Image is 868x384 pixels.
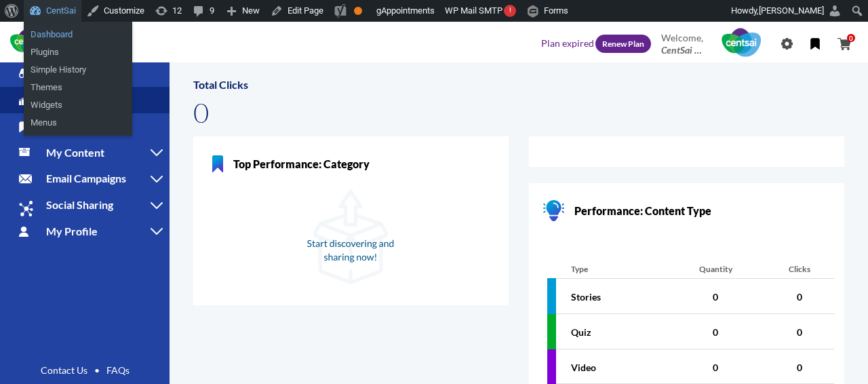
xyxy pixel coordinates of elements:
th: Quantity [667,260,764,279]
a: FAQs [103,364,133,377]
a: Contact Us [37,364,91,377]
td: Video [568,349,667,384]
span: 0 [847,34,855,42]
td: 0 [764,278,834,313]
span: Top Performance: Category [223,153,370,172]
td: 0 [667,278,764,313]
div: Plan expired [541,35,654,53]
td: Quiz [568,313,667,349]
td: Stories [568,278,667,313]
li: • [93,364,101,377]
a: Widgets [24,96,132,114]
th: Clicks [764,260,834,279]
td: 0 [764,313,834,349]
span: Social Sharing [46,198,113,211]
span: My Profile [46,225,98,237]
span: Performance: Content Type [564,200,711,219]
span: CentSai INC [661,44,702,56]
ul: CentSai [24,22,132,83]
ul: CentSai [24,75,132,136]
a: Simple History [24,61,132,79]
td: 0 [764,349,834,384]
a: Themes [24,79,132,96]
a: Menus [24,114,132,132]
span: ! [504,5,516,17]
img: CentSai [10,29,119,56]
span: 0 [193,93,844,132]
div: Welcome, [661,32,703,56]
span: Email Campaigns [46,172,126,185]
div: Total Clicks [183,77,854,132]
a: Plugins [24,43,132,61]
span: My Content [46,146,104,159]
th: Type [568,260,667,279]
div: OK [354,7,362,15]
td: 0 [667,313,764,349]
img: User [722,28,761,57]
a: 0 [829,38,860,50]
a: Dashboard [24,26,132,43]
a: Renew Plan [595,35,651,53]
td: 0 [667,349,764,384]
span: [PERSON_NAME] [759,5,824,16]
